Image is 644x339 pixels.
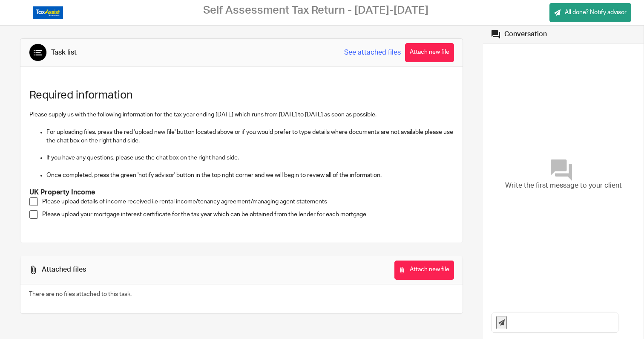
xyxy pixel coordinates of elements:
[46,154,454,162] p: If you have any questions, please use the chat box on the right hand side.
[549,3,631,22] a: All done? Notify advisor
[29,89,454,102] h1: Required information
[29,110,454,119] p: Please supply us with the following information for the tax year ending [DATE] which runs from [D...
[42,210,454,219] p: Please upload your mortgage interest certificate for the tax year which can be obtained from the ...
[29,291,132,297] span: There are no files attached to this task.
[46,128,454,145] p: For uploading files, press the red 'upload new file' button located above or if you would prefer ...
[46,171,454,180] p: Once completed, press the green 'notify advisor' button in the top right corner and we will begin...
[405,43,454,62] button: Attach new file
[29,189,95,196] strong: UK Property Income
[505,181,622,191] span: Write the first message to your client
[42,265,86,274] div: Attached files
[42,197,454,206] p: Please upload details of income received i.e rental income/tenancy agreement/managing agent state...
[394,261,454,280] button: Attach new file
[51,48,77,57] div: Task list
[203,4,428,17] h2: Self Assessment Tax Return - [DATE]-[DATE]
[33,6,63,19] img: Logo_TaxAssistAccountants_FullColour_RGB.png
[504,30,547,39] div: Conversation
[565,8,627,17] span: All done? Notify advisor
[344,48,401,58] a: See attached files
